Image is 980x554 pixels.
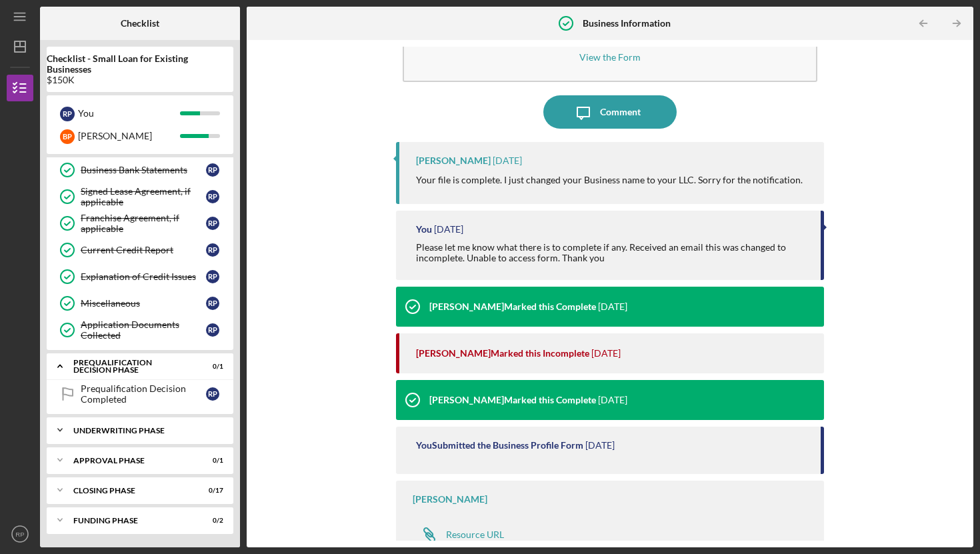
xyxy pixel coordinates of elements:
div: Approval Phase [73,457,190,465]
b: Checklist - Small Loan for Existing Businesses [47,53,233,75]
time: 2025-09-10 19:06 [434,224,463,235]
p: Your file is complete. I just changed your Business name to your LLC. Sorry for the notification. [416,173,803,187]
a: Business Bank StatementsRP [53,157,227,183]
div: [PERSON_NAME] Marked this Complete [429,395,596,405]
text: RP [15,531,24,538]
div: 0 / 1 [199,363,223,371]
div: B P [60,129,75,144]
div: Explanation of Credit Issues [81,271,206,282]
div: [PERSON_NAME] Marked this Incomplete [416,348,589,359]
a: Current Credit ReportRP [53,237,227,263]
button: Comment [543,95,677,129]
div: Comment [600,95,641,129]
div: Please let me know what there is to complete if any. Received an email this was changed to incomp... [416,242,807,263]
div: R P [206,297,219,310]
div: Business Bank Statements [81,165,206,175]
time: 2025-09-10 17:07 [591,348,621,359]
div: Resource URL [446,529,504,540]
button: RP [7,521,33,547]
time: 2025-09-05 19:08 [585,440,615,451]
div: $150K [47,75,233,85]
div: Miscellaneous [81,298,206,309]
div: Signed Lease Agreement, if applicable [81,186,206,207]
div: You Submitted the Business Profile Form [416,440,583,451]
div: 0 / 17 [199,487,223,495]
div: Current Credit Report [81,245,206,255]
a: Franchise Agreement, if applicableRP [53,210,227,237]
div: [PERSON_NAME] [416,155,491,166]
div: View the Form [579,52,641,62]
div: R P [60,107,75,121]
a: Resource URL [413,521,504,548]
div: R P [206,243,219,257]
div: [PERSON_NAME] [78,125,180,147]
a: Explanation of Credit IssuesRP [53,263,227,290]
time: 2025-09-10 19:08 [493,155,522,166]
div: R P [206,270,219,283]
div: [PERSON_NAME] Marked this Complete [429,301,596,312]
div: Prequalification Decision Completed [81,383,206,405]
div: Franchise Agreement, if applicable [81,213,206,234]
div: Underwriting Phase [73,427,217,435]
a: MiscellaneousRP [53,290,227,317]
b: Business Information [583,18,671,29]
time: 2025-09-08 17:21 [598,395,627,405]
a: Application Documents CollectedRP [53,317,227,343]
div: Prequalification Decision Phase [73,359,190,374]
div: 0 / 2 [199,517,223,525]
div: R P [206,163,219,177]
div: 0 / 1 [199,457,223,465]
a: Prequalification Decision CompletedRP [53,381,227,407]
div: You [78,102,180,125]
div: R P [206,190,219,203]
a: Signed Lease Agreement, if applicableRP [53,183,227,210]
div: Application Documents Collected [81,319,206,341]
div: R P [206,323,219,337]
b: Checklist [121,18,159,29]
div: [PERSON_NAME] [413,494,487,505]
div: You [416,224,432,235]
div: Funding Phase [73,517,190,525]
time: 2025-09-10 17:08 [598,301,627,312]
div: R P [206,217,219,230]
div: Closing Phase [73,487,190,495]
div: R P [206,387,219,401]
